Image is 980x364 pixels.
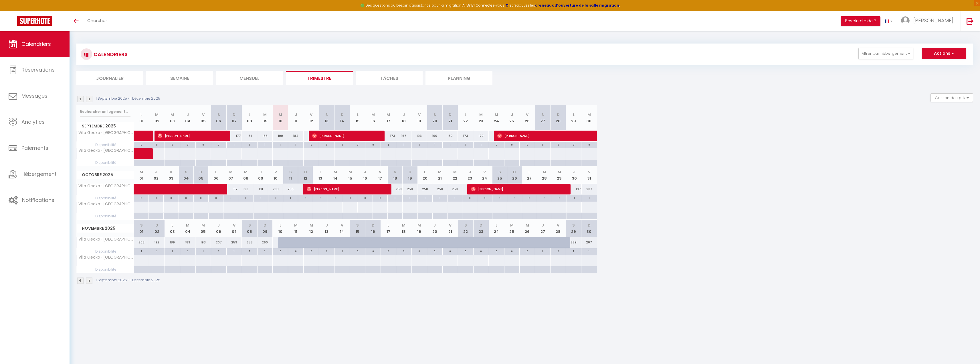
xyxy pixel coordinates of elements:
[379,169,381,175] abbr: V
[273,105,288,131] th: 10
[260,169,262,175] abbr: J
[469,169,471,175] abbr: J
[149,142,165,147] div: 0
[229,169,233,175] abbr: M
[77,160,134,166] span: Disponibilité
[453,169,457,175] abbr: M
[373,166,388,184] th: 17
[288,142,303,147] div: 1
[535,3,619,8] strong: créneaux d'ouverture de la salle migration
[298,166,313,184] th: 12
[412,142,427,147] div: 1
[458,220,473,237] th: 22
[473,220,489,237] th: 23
[511,112,513,117] abbr: J
[295,112,297,117] abbr: J
[283,184,298,194] div: 205
[21,144,48,151] span: Paiements
[288,131,304,141] div: 184
[504,142,520,147] div: 0
[170,169,172,175] abbr: V
[566,142,581,147] div: 0
[350,142,365,147] div: 0
[334,105,350,131] th: 14
[473,131,489,141] div: 172
[543,169,546,175] abbr: M
[587,112,591,117] abbr: M
[930,93,973,102] button: Gestion des prix
[495,112,498,117] abbr: M
[409,169,411,175] abbr: D
[522,195,537,200] div: 0
[504,3,510,8] a: ICI
[78,184,135,188] span: Villa Gecko · [GEOGRAPHIC_DATA], [GEOGRAPHIC_DATA], [GEOGRAPHIC_DATA], Vue mer et montagne
[411,220,427,237] th: 19
[432,184,447,194] div: 250
[325,112,328,117] abbr: S
[227,142,242,147] div: 1
[381,142,396,147] div: 1
[567,166,582,184] th: 30
[581,142,597,147] div: 0
[146,71,213,85] li: Semaine
[387,112,390,117] abbr: M
[279,112,282,117] abbr: M
[92,48,128,61] h3: CALENDRIERS
[558,169,561,175] abbr: M
[522,166,537,184] th: 27
[304,169,307,175] abbr: D
[462,166,477,184] th: 23
[78,148,135,153] span: Villa Gecko · [GEOGRAPHIC_DATA], [GEOGRAPHIC_DATA], [GEOGRAPHIC_DATA], Vue mer et montagne
[273,131,288,141] div: 190
[164,166,179,184] th: 03
[208,166,223,184] th: 06
[913,17,953,24] span: [PERSON_NAME]
[567,195,581,200] div: 1
[257,105,273,131] th: 09
[201,223,205,228] abbr: M
[78,131,135,135] span: Villa Gecko · [GEOGRAPHIC_DATA], [GEOGRAPHIC_DATA], [GEOGRAPHIC_DATA], Vue mer et montagne
[396,142,411,147] div: 1
[535,220,551,237] th: 27
[588,169,591,175] abbr: V
[328,195,342,200] div: 0
[433,195,447,200] div: 1
[304,220,319,237] th: 12
[381,105,396,131] th: 17
[573,112,575,117] abbr: L
[134,195,149,200] div: 0
[223,195,238,200] div: 1
[358,166,373,184] th: 16
[417,184,432,194] div: 250
[442,105,458,131] th: 21
[356,71,423,85] li: Tâches
[21,40,51,48] span: Calendriers
[520,220,535,237] th: 26
[226,131,242,141] div: 177
[513,169,516,175] abbr: D
[304,105,319,131] th: 12
[199,169,202,175] abbr: D
[134,105,149,131] th: 01
[489,220,504,237] th: 24
[541,112,544,117] abbr: S
[76,71,143,85] li: Journalier
[371,112,375,117] abbr: M
[264,223,266,228] abbr: D
[520,142,535,147] div: 0
[349,169,352,175] abbr: M
[901,16,910,25] img: ...
[462,195,477,200] div: 0
[288,105,304,131] th: 11
[186,223,189,228] abbr: M
[471,184,569,194] span: [PERSON_NAME]
[334,169,337,175] abbr: M
[211,105,226,131] th: 06
[897,11,961,31] a: ... [PERSON_NAME]
[134,220,149,237] th: 01
[211,142,226,147] div: 0
[180,105,195,131] th: 04
[582,184,597,194] div: 207
[581,220,597,237] th: 30
[304,142,319,147] div: 0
